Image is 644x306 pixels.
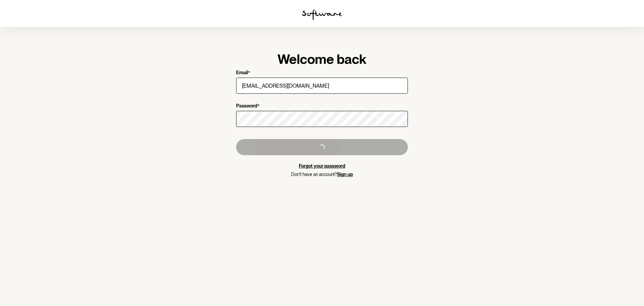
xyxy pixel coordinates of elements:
[299,163,345,169] a: Forgot your password
[302,9,342,20] img: software logo
[236,172,408,177] p: Don't have an account?
[236,103,257,110] p: Password
[236,51,408,67] h1: Welcome back
[236,70,248,76] p: Email
[337,172,353,177] a: Sign up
